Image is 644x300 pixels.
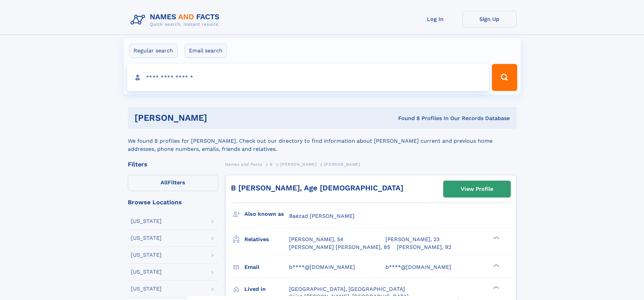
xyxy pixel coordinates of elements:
[128,11,225,29] img: Logo Names and Facts
[289,293,409,300] span: Saint [PERSON_NAME], [GEOGRAPHIC_DATA]
[131,235,162,241] div: [US_STATE]
[444,181,510,197] a: View Profile
[324,162,360,167] span: [PERSON_NAME]
[231,184,403,192] a: B [PERSON_NAME], Age [DEMOGRAPHIC_DATA]
[270,162,273,167] span: B
[492,285,500,290] div: ❯
[244,234,289,245] h3: Relatives
[408,11,462,27] a: Log In
[131,269,162,275] div: [US_STATE]
[492,64,517,91] button: Search Button
[135,114,303,122] h1: [PERSON_NAME]
[128,175,218,191] label: Filters
[289,213,355,219] span: Baezad [PERSON_NAME]
[270,160,273,168] a: B
[397,244,451,251] a: [PERSON_NAME], 92
[492,236,500,240] div: ❯
[244,261,289,273] h3: Email
[244,208,289,220] h3: Also known as
[131,218,162,224] div: [US_STATE]
[461,181,493,197] div: View Profile
[129,44,177,58] label: Regular search
[289,244,390,251] a: [PERSON_NAME] [PERSON_NAME], 85
[244,283,289,295] h3: Lived in
[128,199,218,205] div: Browse Locations
[303,115,510,122] div: Found 8 Profiles In Our Records Database
[131,286,162,292] div: [US_STATE]
[131,252,162,258] div: [US_STATE]
[161,179,168,186] span: All
[225,160,262,168] a: Names and Facts
[462,11,517,27] a: Sign Up
[280,162,316,167] span: [PERSON_NAME]
[385,236,439,243] a: [PERSON_NAME], 23
[128,129,517,153] div: We found 8 profiles for [PERSON_NAME]. Check out our directory to find information about [PERSON_...
[128,161,218,167] div: Filters
[289,286,405,292] span: [GEOGRAPHIC_DATA], [GEOGRAPHIC_DATA]
[185,44,227,58] label: Email search
[280,160,316,168] a: [PERSON_NAME]
[127,64,489,91] input: search input
[492,263,500,268] div: ❯
[289,236,343,243] a: [PERSON_NAME], 54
